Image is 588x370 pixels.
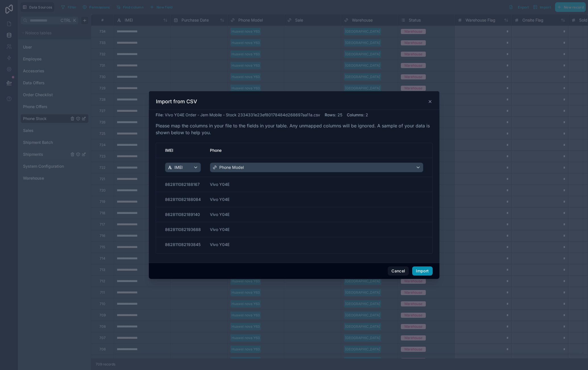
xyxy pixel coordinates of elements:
[156,207,205,222] td: 862811082189140
[156,143,432,253] div: scrollable content
[412,266,432,276] button: Import
[219,165,244,170] span: Phone Model
[156,122,433,136] p: Please map the columns in your file to the fields in your table. Any unmapped columns will be ign...
[205,143,432,158] th: Phone
[156,177,205,192] td: 862811082188167
[210,163,423,172] button: Phone Model
[174,165,183,170] span: IMEI
[205,207,432,222] td: Vivo Y04E
[165,163,201,172] button: IMEI
[388,266,409,276] button: Cancel
[205,222,432,237] td: Vivo Y04E
[156,192,205,207] td: 862811082188084
[205,237,432,255] td: Vivo Y04E
[325,112,336,117] span: Rows :
[156,112,164,117] span: File :
[205,192,432,207] td: Vivo Y04E
[156,143,205,158] th: IMEI
[366,112,368,117] span: 2
[337,112,342,117] span: 25
[156,98,197,105] h3: Import from CSV
[165,112,320,117] span: Vivo Y04E Order - Jem Mobile - Stock 2334331e23ef80178484d268697aa11a.csv
[156,222,205,237] td: 862811082193688
[347,112,364,117] span: Columns :
[156,237,205,255] td: 862811082193845
[205,177,432,192] td: Vivo Y04E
